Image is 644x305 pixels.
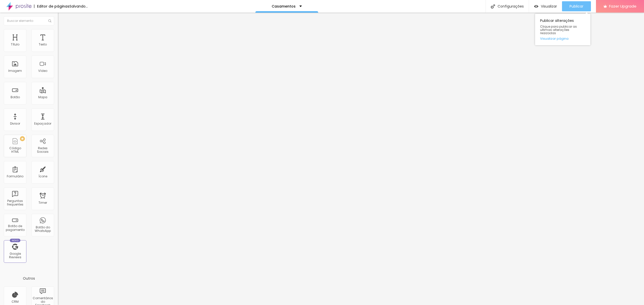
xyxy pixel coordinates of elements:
[5,252,25,259] div: Google Reviews
[529,1,562,11] button: Visualizar
[570,4,583,8] span: Publicar
[540,37,585,40] a: Visualizar página
[48,19,51,22] img: Icone
[5,146,25,154] div: Código HTML
[38,95,47,99] div: Mapa
[69,5,88,8] div: Salvando...
[8,69,22,73] div: Imagem
[38,69,47,73] div: Vídeo
[272,5,296,8] p: Casamentos
[11,43,19,46] div: Título
[10,122,20,125] div: Divisor
[5,224,25,232] div: Botão de pagamento
[540,25,585,35] span: Clique para publicar as ultimas alterações reaizadas
[609,4,636,8] span: Fazer Upgrade
[33,226,53,233] div: Botão do WhatsApp
[12,300,19,303] div: CRM
[541,4,557,8] span: Visualizar
[7,175,23,178] div: Formulário
[11,95,20,99] div: Botão
[535,14,590,45] div: Publicar alterações
[33,146,53,154] div: Redes Sociais
[10,239,21,242] div: Novo
[5,199,25,207] div: Perguntas frequentes
[534,4,538,9] img: view-1.svg
[491,4,495,9] img: Icone
[562,1,591,11] button: Publicar
[38,175,47,178] div: Ícone
[4,16,54,25] input: Buscar elemento
[34,122,51,125] div: Espaçador
[38,201,47,205] div: Timer
[34,5,69,8] div: Editor de páginas
[39,43,47,46] div: Texto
